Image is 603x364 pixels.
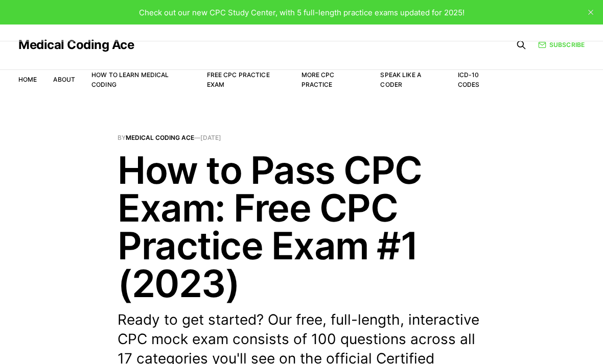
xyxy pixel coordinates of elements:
a: Medical Coding Ace [126,134,194,141]
span: By — [118,135,485,141]
a: How to Learn Medical Coding [91,71,169,88]
a: Speak Like a Coder [380,71,421,88]
iframe: portal-trigger [433,314,603,364]
button: close [583,4,599,20]
a: More CPC Practice [301,71,335,88]
h1: How to Pass CPC Exam: Free CPC Practice Exam #1 (2023) [118,151,485,302]
time: [DATE] [200,134,221,141]
span: Check out our new CPC Study Center, with 5 full-length practice exams updated for 2025! [139,8,465,17]
a: Home [18,76,37,83]
a: ICD-10 Codes [458,71,480,88]
a: About [53,76,75,83]
a: Medical Coding Ace [18,39,134,51]
a: Subscribe [538,40,585,50]
a: Free CPC Practice Exam [207,71,270,88]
